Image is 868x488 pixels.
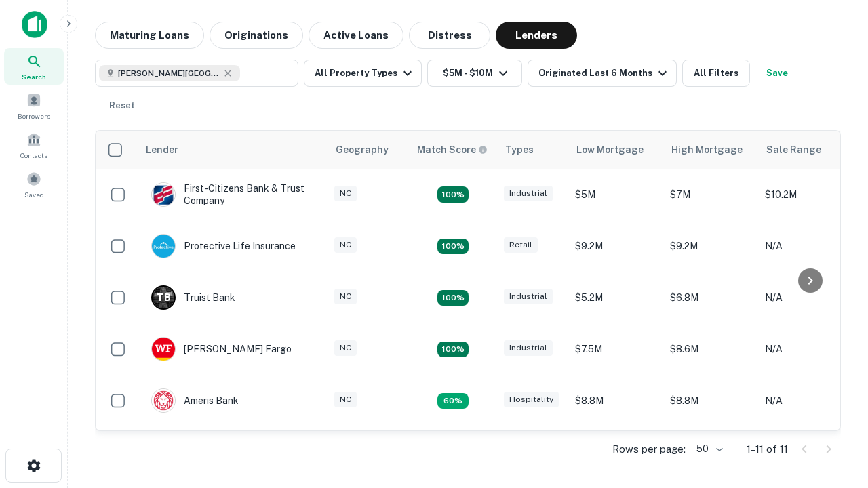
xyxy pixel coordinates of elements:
td: $9.2M [568,426,663,478]
button: Reset [100,92,144,119]
a: Search [4,48,64,85]
th: Low Mortgage [568,131,663,169]
img: picture [152,338,175,361]
button: Lenders [496,22,577,49]
td: $6.8M [663,272,758,323]
td: $5.2M [568,272,663,323]
th: Geography [328,131,409,169]
button: All Property Types [304,60,422,87]
div: Geography [336,142,389,158]
div: Matching Properties: 2, hasApolloMatch: undefined [437,186,469,203]
div: Industrial [504,186,553,201]
td: $8.8M [568,375,663,426]
a: Borrowers [4,87,64,124]
div: Matching Properties: 1, hasApolloMatch: undefined [437,393,469,409]
div: NC [334,186,357,201]
td: $5M [568,169,663,220]
div: Low Mortgage [576,142,644,158]
button: Save your search to get updates of matches that match your search criteria. [755,60,799,87]
td: $9.2M [663,426,758,478]
div: Matching Properties: 2, hasApolloMatch: undefined [437,239,469,255]
iframe: Chat Widget [800,336,868,401]
div: NC [334,289,357,304]
a: Saved [4,166,64,203]
button: Originated Last 6 Months [528,60,677,87]
button: Distress [409,22,490,49]
h6: Match Score [417,142,485,157]
td: $7M [663,169,758,220]
img: capitalize-icon.png [22,11,47,38]
div: Matching Properties: 2, hasApolloMatch: undefined [437,342,469,358]
div: Truist Bank [151,285,235,310]
span: [PERSON_NAME][GEOGRAPHIC_DATA], [GEOGRAPHIC_DATA] [118,67,220,79]
div: Lender [146,142,178,158]
button: Maturing Loans [95,22,204,49]
div: Retail [504,237,538,253]
th: Types [497,131,568,169]
div: Originated Last 6 Months [538,65,671,81]
p: Rows per page: [612,441,686,457]
div: NC [334,340,357,356]
div: Capitalize uses an advanced AI algorithm to match your search with the best lender. The match sco... [417,142,488,157]
div: Ameris Bank [151,388,239,413]
button: Originations [210,22,303,49]
button: Active Loans [309,22,403,49]
div: 50 [691,439,725,459]
div: Types [505,142,534,158]
div: High Mortgage [671,142,743,158]
div: Hospitality [504,392,559,407]
img: picture [152,235,175,258]
td: $9.2M [568,220,663,272]
th: Capitalize uses an advanced AI algorithm to match your search with the best lender. The match sco... [409,131,497,169]
div: NC [334,237,357,253]
th: High Mortgage [663,131,758,169]
p: T B [157,291,170,305]
div: Industrial [504,340,553,356]
span: Borrowers [18,110,50,121]
td: $8.6M [663,323,758,375]
div: Industrial [504,289,553,304]
div: NC [334,392,357,407]
td: $7.5M [568,323,663,375]
th: Lender [138,131,328,169]
div: [PERSON_NAME] Fargo [151,337,292,361]
div: Sale Range [766,142,821,158]
button: $5M - $10M [427,60,522,87]
div: Protective Life Insurance [151,234,296,258]
td: $9.2M [663,220,758,272]
div: First-citizens Bank & Trust Company [151,182,314,207]
a: Contacts [4,127,64,163]
button: All Filters [682,60,750,87]
p: 1–11 of 11 [747,441,788,457]
img: picture [152,389,175,412]
td: $8.8M [663,375,758,426]
span: Contacts [20,150,47,161]
img: picture [152,183,175,206]
div: Matching Properties: 3, hasApolloMatch: undefined [437,290,469,306]
span: Search [22,71,46,82]
span: Saved [24,189,44,200]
